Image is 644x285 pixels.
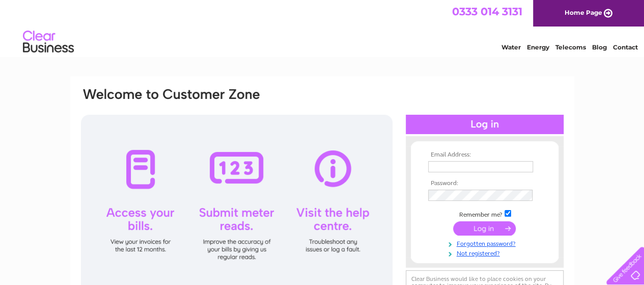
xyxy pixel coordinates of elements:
[527,43,549,51] a: Energy
[555,43,586,51] a: Telecoms
[428,238,544,248] a: Forgotten password?
[592,43,607,51] a: Blog
[82,6,563,49] div: Clear Business is a trading name of Verastar Limited (registered in [GEOGRAPHIC_DATA] No. 3667643...
[426,209,544,219] td: Remember me?
[426,180,544,187] th: Password:
[428,248,544,257] a: Not registered?
[426,151,544,159] th: Email Address:
[452,5,522,18] a: 0333 014 3131
[501,43,521,51] a: Water
[613,43,638,51] a: Contact
[22,27,74,58] img: logo.png
[453,221,516,236] input: Submit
